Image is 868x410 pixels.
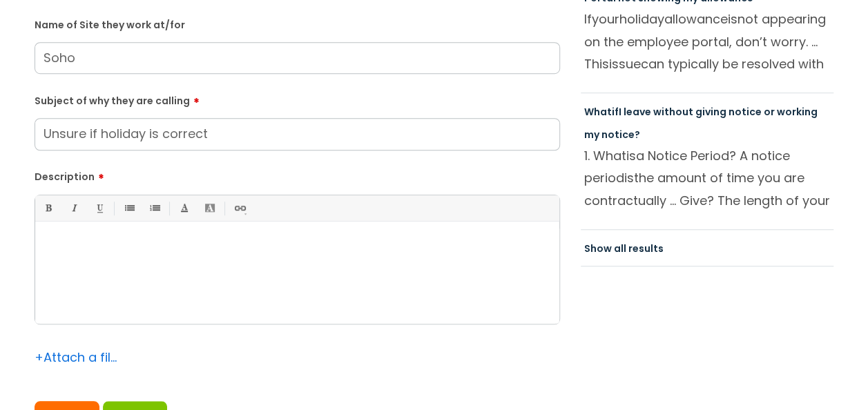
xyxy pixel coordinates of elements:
label: Name of Site they work at/for [35,17,560,31]
a: Underline(Ctrl-U) [90,199,108,217]
a: Back Color [201,199,218,217]
p: your allowance not appearing on the employee portal, don’t worry. ... This can typically be resol... [584,8,831,75]
span: issue [608,55,640,72]
a: Link [231,199,248,217]
a: Show all results [584,242,663,255]
span: is [727,10,737,28]
span: is [624,169,633,186]
a: WhatifI leave without giving notice or working my notice? [584,105,817,141]
span: is [626,147,635,164]
span: If [584,10,591,28]
span: holiday [619,10,664,28]
label: Subject of why they are calling [35,90,560,107]
a: Italic (Ctrl-I) [65,199,82,217]
div: Attach a file [35,346,117,369]
a: Bold (Ctrl-B) [39,199,57,217]
a: Font Color [175,199,193,217]
a: • Unordered List (Ctrl-Shift-7) [120,199,137,217]
span: if [611,105,618,119]
a: 1. Ordered List (Ctrl-Shift-8) [146,199,163,217]
p: 1. What a Notice Period? A notice period the amount of time you are contractually ... Give? The l... [584,145,831,211]
label: Description [35,166,560,183]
